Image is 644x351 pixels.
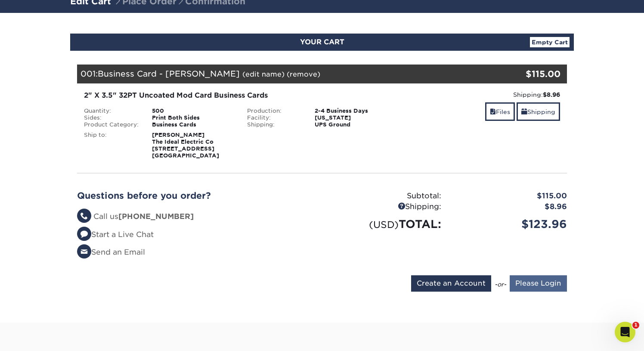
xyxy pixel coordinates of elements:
a: Start a Live Chat [77,230,154,239]
div: [US_STATE] [308,114,403,121]
div: Product Category: [77,121,146,128]
a: (edit name) [242,70,285,78]
a: (remove) [287,70,320,78]
div: Production: [241,108,309,114]
a: Shipping [517,102,560,121]
span: YOUR CART [300,38,344,46]
div: Facility: [241,114,309,121]
div: 500 [146,108,241,114]
div: 2-4 Business Days [308,108,403,114]
div: $8.96 [448,201,573,212]
span: files [490,108,496,115]
div: UPS Ground [308,121,403,128]
small: (USD) [369,219,399,230]
strong: $8.96 [543,91,560,98]
div: Business Cards [146,121,241,128]
strong: [PHONE_NUMBER] [118,212,194,221]
div: Quantity: [77,108,146,114]
div: 2" X 3.5" 32PT Uncoated Mod Card Business Cards [84,90,397,101]
div: Shipping: [410,90,560,99]
strong: [PERSON_NAME] The Ideal Electric Co [STREET_ADDRESS] [GEOGRAPHIC_DATA] [152,132,219,159]
div: Ship to: [77,132,146,159]
div: 001: [77,65,485,83]
span: shipping [521,108,527,115]
input: Please Login [510,275,567,292]
div: $115.00 [485,68,560,80]
div: $115.00 [448,191,573,202]
div: TOTAL: [322,216,448,232]
div: Print Both Sides [146,114,241,121]
h2: Questions before you order? [77,191,316,201]
div: Subtotal: [322,191,448,202]
div: Sides: [77,114,146,121]
span: Business Card - [PERSON_NAME] [98,69,240,78]
span: 1 [632,322,639,329]
a: Files [485,102,515,121]
em: -or- [495,281,506,288]
div: $123.96 [448,216,573,232]
div: Shipping: [241,121,309,128]
input: Create an Account [411,275,491,292]
li: Call us [77,211,316,222]
iframe: Intercom live chat [615,322,635,342]
a: Empty Cart [530,37,570,47]
a: Send an Email [77,248,145,256]
div: Shipping: [322,201,448,212]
